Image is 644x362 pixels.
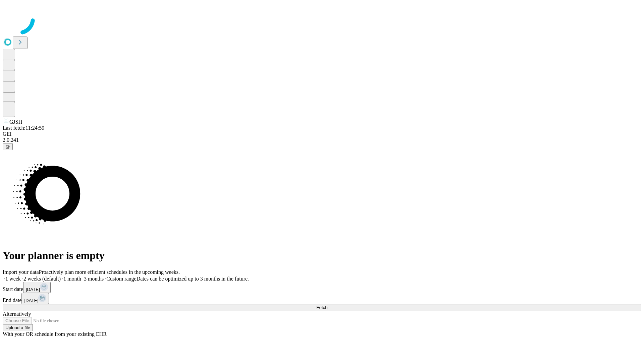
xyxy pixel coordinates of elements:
[3,324,33,331] button: Upload a file
[23,276,61,282] span: 2 weeks (default)
[3,125,44,131] span: Last fetch: 11:24:59
[3,311,31,317] span: Alternatively
[24,298,38,303] span: [DATE]
[9,119,22,125] span: GJSH
[3,282,641,293] div: Start date
[316,305,327,310] span: Fetch
[106,276,136,282] span: Custom range
[26,287,40,292] span: [DATE]
[3,293,641,304] div: End date
[3,269,39,275] span: Import your data
[3,131,641,137] div: GEI
[63,276,81,282] span: 1 month
[3,304,641,311] button: Fetch
[21,293,49,304] button: [DATE]
[5,276,21,282] span: 1 week
[3,331,107,337] span: With your OR schedule from your existing EHR
[84,276,104,282] span: 3 months
[3,249,641,262] h1: Your planner is empty
[137,276,249,282] span: Dates can be optimized up to 3 months in the future.
[3,137,641,143] div: 2.0.241
[23,282,51,293] button: [DATE]
[3,143,13,150] button: @
[39,269,180,275] span: Proactively plan more efficient schedules in the upcoming weeks.
[5,144,10,149] span: @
